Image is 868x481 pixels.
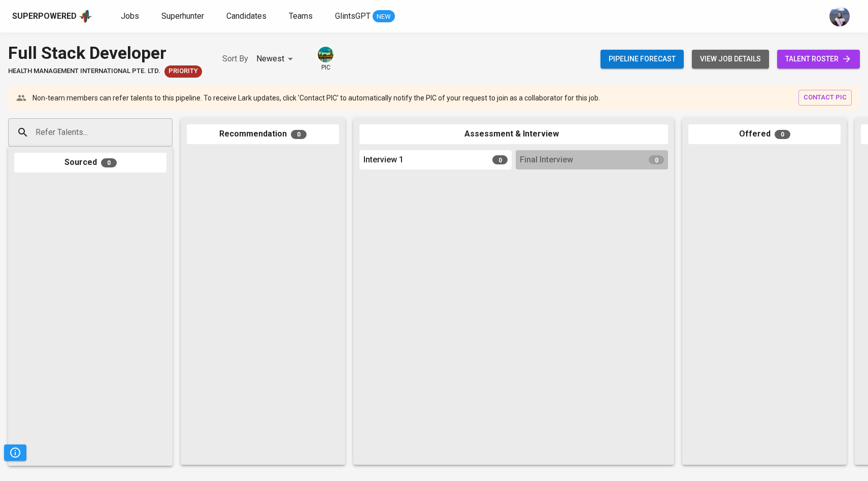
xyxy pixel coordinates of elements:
[600,50,684,68] button: Pipeline forecast
[777,50,860,68] a: talent roster
[121,11,139,21] span: Jobs
[363,154,404,166] span: Interview 1
[161,10,206,23] a: Superhunter
[256,50,296,68] div: Newest
[14,153,166,173] div: Sourced
[335,10,395,23] a: GlintsGPT NEW
[359,124,668,144] div: Assessment & Interview
[226,10,269,23] a: Candidates
[289,10,315,23] a: Teams
[798,90,852,106] button: contact pic
[12,9,92,24] a: Superpoweredapp logo
[164,66,202,76] span: Priority
[164,65,202,78] div: New Job received from Demand Team
[492,155,508,164] span: 0
[649,155,664,164] span: 0
[289,11,313,21] span: Teams
[8,66,160,76] span: HEALTH MANAGEMENT INTERNATIONAL PTE. LTD.
[775,130,790,139] span: 0
[121,10,141,23] a: Jobs
[161,11,204,21] span: Superhunter
[167,131,169,133] button: Open
[317,46,335,72] div: pic
[4,444,26,461] button: Pipeline Triggers
[101,158,117,167] span: 0
[32,93,600,103] p: Non-team members can refer talents to this pipeline. To receive Lark updates, click 'Contact PIC'...
[804,92,847,104] span: contact pic
[829,6,850,26] img: christine.raharja@glints.com
[318,47,333,62] img: a5d44b89-0c59-4c54-99d0-a63b29d42bd3.jpg
[688,124,841,144] div: Offered
[256,53,284,65] p: Newest
[187,124,339,144] div: Recommendation
[335,11,371,21] span: GlintsGPT
[520,154,573,166] span: Final Interview
[12,11,77,22] div: Superpowered
[8,41,202,65] div: Full Stack Developer
[373,12,395,22] span: NEW
[226,11,266,21] span: Candidates
[609,53,676,65] span: Pipeline forecast
[79,9,92,24] img: app logo
[222,53,248,65] p: Sort By
[785,53,852,65] span: talent roster
[692,50,769,68] button: view job details
[291,130,307,139] span: 0
[700,53,761,65] span: view job details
